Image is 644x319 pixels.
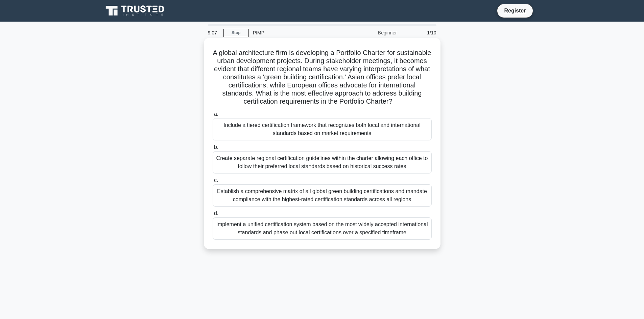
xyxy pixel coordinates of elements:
a: Register [500,6,530,15]
h5: A global architecture firm is developing a Portfolio Charter for sustainable urban development pr... [212,49,432,106]
span: d. [214,210,218,216]
span: b. [214,144,218,150]
span: a. [214,111,218,117]
div: Include a tiered certification framework that recognizes both local and international standards b... [213,118,432,140]
div: PfMP [249,26,342,39]
div: Beginner [342,26,401,39]
span: c. [214,177,218,183]
div: Create separate regional certification guidelines within the charter allowing each office to foll... [213,151,432,174]
div: Implement a unified certification system based on the most widely accepted international standard... [213,217,432,240]
div: Establish a comprehensive matrix of all global green building certifications and mandate complian... [213,184,432,207]
div: 1/10 [401,26,440,39]
a: Stop [223,29,249,37]
div: 9:07 [204,26,223,39]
